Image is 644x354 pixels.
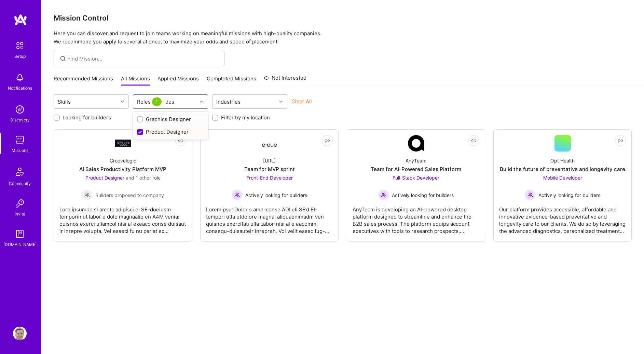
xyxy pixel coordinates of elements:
a: Completed Missions [207,75,256,86]
div: Invite [15,210,25,218]
i: icon SearchGrey [59,55,67,63]
a: Opt HealthBuild the future of preventative and longevity careMobile Developer Actively looking fo... [499,135,626,236]
div: Our platform provides accessible, affordable and innovative evidence-based preventative and longe... [499,200,626,235]
a: Not Interested [264,74,306,86]
i: icon EyeClosed [618,138,623,143]
i: icon EyeClosed [471,138,477,143]
a: Company LogoGroovelogicAI Sales Productivity Platform MVPProduct Designer and 1 other roleBuilder... [59,135,186,236]
img: Builders proposed to company [82,189,93,200]
img: Invite [13,197,27,210]
img: Actively looking for builders [525,189,536,200]
span: Actively looking for builders [538,192,600,199]
div: Setup [14,53,26,60]
div: Discovery [10,116,30,123]
img: Company Logo [408,135,424,152]
div: Notifications [8,84,32,92]
i: icon Chevron [200,100,203,103]
input: Find Mission... [67,55,219,62]
div: [URL] [263,157,276,164]
i: icon EyeClosed [325,138,330,143]
div: Team for AI-Powered Sales Platform [371,166,461,173]
a: Applied Missions [157,75,199,86]
div: Industries [215,97,242,107]
div: AnyTeam [406,157,426,164]
span: 1 [152,97,162,106]
img: Company Logo [115,140,131,147]
img: Actively looking for builders [232,189,243,200]
a: All Missions [121,75,150,86]
img: logo [14,14,27,26]
p: Here you can discover and request to join teams working on meaningful missions with high-quality ... [54,29,632,46]
i: icon Chevron [279,100,283,103]
div: Opt Health [550,157,575,164]
div: Product Designer [137,128,204,135]
span: Front-End Developer [246,175,293,181]
span: Builders proposed to company [95,192,164,199]
button: Clear All [291,98,312,105]
label: Filter by my location [221,114,270,121]
div: [DOMAIN_NAME] [3,241,37,248]
i: icon Chevron [121,100,124,103]
span: Mobile Developer [543,175,582,181]
div: Community [9,180,31,187]
label: Looking for builders [63,114,111,121]
i: icon EyeClosed [178,138,183,143]
div: Skills [56,97,72,107]
span: Actively looking for builders [245,192,307,199]
img: Actively looking for builders [378,189,389,200]
h3: Mission Control [54,14,632,22]
a: Company LogoAnyTeamTeam for AI-Powered Sales PlatformFull-Stack Developer Actively looking for bu... [353,135,479,236]
span: Product Designer [85,175,124,181]
span: and 1 other role [126,175,161,181]
img: bell [13,71,27,84]
div: Missions [12,147,28,154]
img: Company Logo [261,137,278,149]
div: AnyTeam is developing an AI-powered desktop platform designed to streamline and enhance the B2B s... [353,200,479,235]
img: teamwork [13,133,27,147]
div: Graphics Designer [137,116,204,123]
div: Loremipsu: Dolor s ame-conse ADI eli SE’d EI-tempori utla etdolore magna, aliquaenimadm ven quisn... [206,200,333,235]
div: Team for MVP sprint [244,166,295,173]
img: guide book [13,227,27,241]
img: setup [13,38,27,53]
span: Full-Stack Developer [393,175,439,181]
div: AI Sales Productivity Platform MVP [79,166,166,173]
a: User Avatar [11,327,28,340]
img: discovery [13,103,27,116]
span: Actively looking for builders [392,192,454,199]
div: Build the future of preventative and longevity care [500,166,625,173]
div: Lore ipsumdo si ametc adipisci el SE-doeiusm temporin ut labor e dolo magnaaliq en A4M venia: qui... [59,200,186,235]
div: Groovelogic [110,157,136,164]
a: Company Logo[URL]Team for MVP sprintFront-End Developer Actively looking for buildersActively loo... [206,135,333,236]
a: Recommended Missions [54,75,113,86]
div: Roles [135,97,165,107]
img: Community [12,163,28,180]
img: User Avatar [13,327,27,340]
